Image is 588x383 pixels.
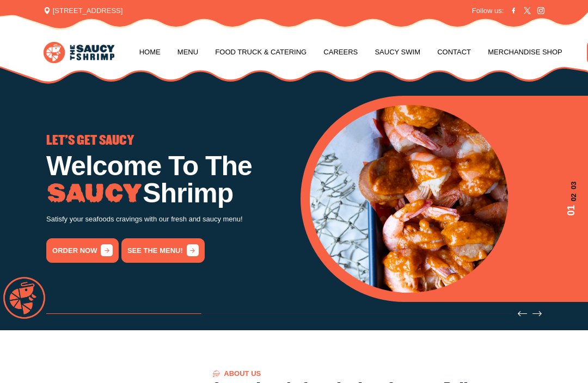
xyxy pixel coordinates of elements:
div: 1 / 3 [310,105,579,293]
h1: Welcome To The Shrimp [46,153,287,207]
button: Next slide [532,309,542,318]
a: order now [46,238,119,263]
a: Careers [323,32,358,73]
a: Saucy Swim [375,32,420,73]
a: Home [139,32,161,73]
div: 1 / 3 [46,135,287,263]
img: Image [46,183,143,203]
a: Menu [177,32,198,73]
span: 02 [564,193,579,201]
span: 01 [564,205,579,216]
span: 03 [564,182,579,189]
p: Satisfy your seafoods cravings with our fresh and saucy menu! [46,213,287,226]
a: Food Truck & Catering [215,32,307,73]
span: LET'S GET SAUCY [46,135,134,147]
a: Contact [437,32,471,73]
span: Follow us: [472,5,504,16]
a: Merchandise Shop [488,32,562,73]
span: [STREET_ADDRESS] [44,5,122,16]
img: Banner Image [310,105,508,293]
img: logo [44,42,114,63]
a: See the menu! [121,238,205,263]
button: Previous slide [518,309,527,318]
span: About US [213,370,261,377]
